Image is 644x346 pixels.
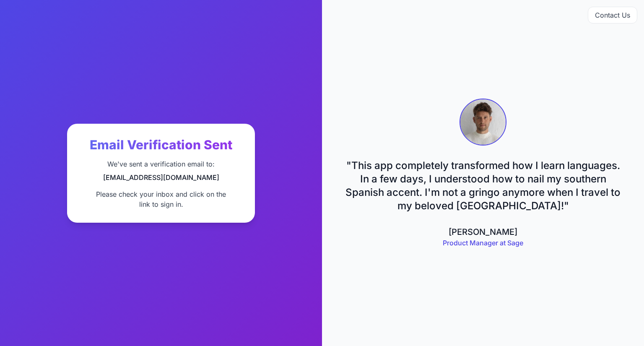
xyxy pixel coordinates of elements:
p: Please check your inbox and click on the link to sign in . [96,189,226,209]
div: [PERSON_NAME] [342,226,624,238]
blockquote: " This app completely transformed how I learn languages. In a few days, I understood how to nail ... [342,159,624,213]
p: We've sent a verification email to: [103,159,219,169]
button: Contact Us [588,7,637,23]
div: Product Manager at Sage [342,238,624,248]
span: Email Verification Sent [90,137,232,152]
p: [EMAIL_ADDRESS][DOMAIN_NAME] [103,172,219,182]
img: Ben Gelb [460,99,506,146]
